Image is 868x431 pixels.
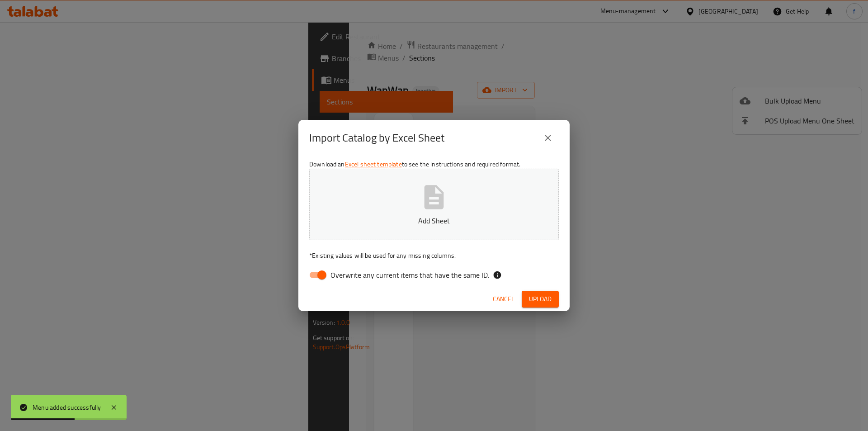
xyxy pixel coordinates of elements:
[33,403,101,412] div: Menu added successfully
[493,270,502,279] svg: If the overwrite option isn't selected, then the items that match an existing ID will be ignored ...
[489,291,518,308] button: Cancel
[493,294,514,305] span: Cancel
[323,215,545,226] p: Add Sheet
[309,251,559,260] p: Existing values will be used for any missing columns.
[309,131,444,145] h2: Import Catalog by Excel Sheet
[537,127,559,149] button: close
[522,291,559,308] button: Upload
[330,270,489,280] span: Overwrite any current items that have the same ID.
[298,156,570,287] div: Download an to see the instructions and required format.
[529,294,552,305] span: Upload
[345,158,402,170] a: Excel sheet template
[309,169,559,240] button: Add Sheet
